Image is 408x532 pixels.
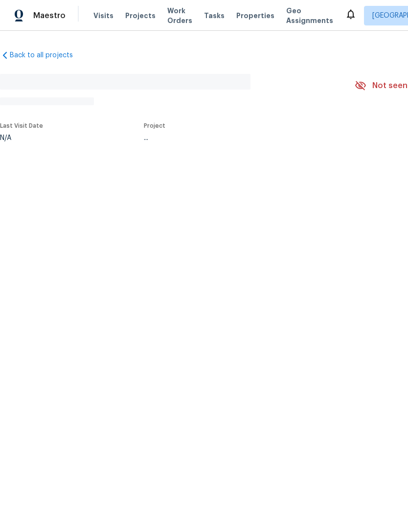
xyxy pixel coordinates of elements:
[236,11,274,21] span: Properties
[144,135,332,141] div: ...
[125,11,156,21] span: Projects
[204,12,225,19] span: Tasks
[286,6,333,25] span: Geo Assignments
[144,123,165,129] span: Project
[93,11,113,21] span: Visits
[167,6,192,25] span: Work Orders
[33,11,66,21] span: Maestro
